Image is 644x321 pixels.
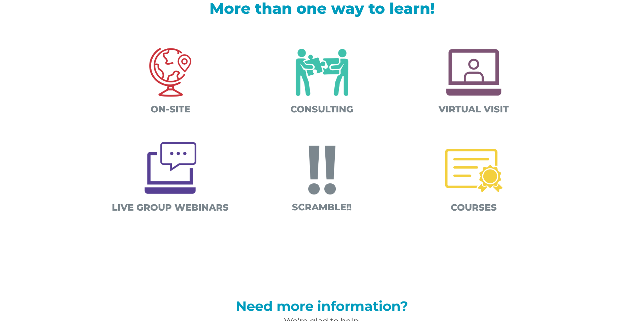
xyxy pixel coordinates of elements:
[135,37,205,108] img: On-site
[106,1,538,19] h1: More than one way to learn!
[290,104,353,115] span: CONSULTING
[151,104,190,115] span: ON-SITE
[439,135,509,206] img: Certifications
[292,202,352,213] span: SCRAMBLE!!
[112,202,229,213] span: LIVE GROUP WEBINARS
[439,104,509,115] span: VIRTUAL VISIT
[167,299,477,316] h2: Need more information?
[287,37,357,108] img: Consulting
[451,202,497,213] span: COURSES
